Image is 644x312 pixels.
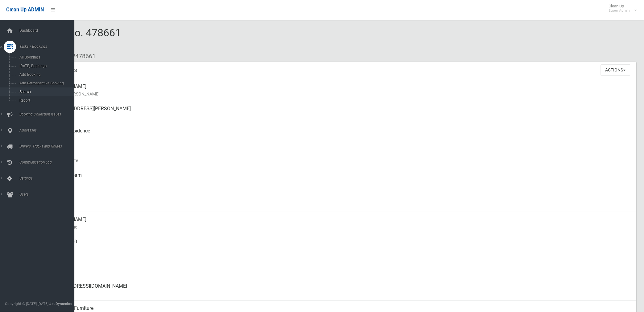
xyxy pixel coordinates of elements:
[18,144,79,148] span: Drivers, Trucks and Routes
[67,51,96,62] li: #478661
[609,8,630,13] small: Super Admin
[18,192,79,197] span: Users
[49,90,632,98] small: Name of [PERSON_NAME]
[18,55,74,59] span: All Bookings
[49,201,632,209] small: Zone
[606,4,636,13] span: Clean Up
[49,302,72,306] strong: Jet Dynamics
[6,7,44,13] span: Clean Up ADMIN
[49,101,632,124] div: [STREET_ADDRESS][PERSON_NAME]
[18,160,79,164] span: Communication Log
[49,168,632,190] div: [DATE] 5:56am
[49,223,632,231] small: Contact Name
[49,179,632,186] small: Collected At
[18,90,74,94] span: Search
[18,128,79,132] span: Addresses
[49,279,632,301] div: [EMAIL_ADDRESS][DOMAIN_NAME]
[5,302,48,306] span: Copyright © [DATE]-[DATE]
[27,26,121,51] span: Booking No. 478661
[49,190,632,212] div: [DATE]
[18,98,74,103] span: Report
[49,212,632,234] div: [PERSON_NAME]
[49,234,632,257] div: 0422858400
[18,112,79,116] span: Booking Collection Issues
[49,124,632,146] div: Front of Residence
[18,28,79,33] span: Dashboard
[49,268,632,275] small: Landline
[18,176,79,180] span: Settings
[49,245,632,253] small: Mobile
[18,72,74,77] span: Add Booking
[27,279,637,301] a: [EMAIL_ADDRESS][DOMAIN_NAME]Email
[49,112,632,120] small: Address
[49,135,632,142] small: Pickup Point
[49,79,632,101] div: [PERSON_NAME]
[18,44,79,49] span: Tasks / Bookings
[49,146,632,168] div: [DATE]
[49,157,632,164] small: Collection Date
[49,290,632,297] small: Email
[18,64,74,68] span: [DATE] Bookings
[49,257,632,279] div: None given
[18,81,74,85] span: Add Retrospective Booking
[601,64,630,76] button: Actions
